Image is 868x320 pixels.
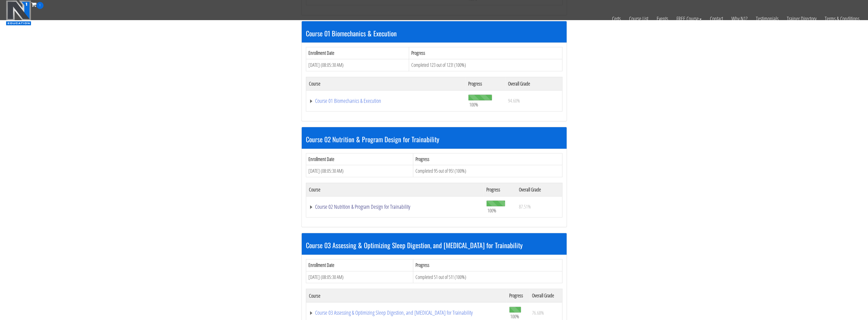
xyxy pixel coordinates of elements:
a: FREE Course [672,9,706,29]
th: Progress [413,153,562,165]
span: 100% [487,207,496,214]
a: Course 02 Nutrition & Program Design for Trainability [309,204,481,210]
th: Course [306,183,483,196]
th: Course [306,289,506,302]
th: Progress [465,77,505,90]
th: Overall Grade [529,289,562,302]
th: Enrollment Date [306,47,409,59]
a: Trainer Directory [783,9,821,29]
th: Progress [409,47,562,59]
h3: Course 01 Biomechanics & Execution [306,30,562,37]
span: 100% [469,101,478,108]
th: Progress [413,259,562,271]
a: Certs [608,9,625,29]
span: 1 [37,2,43,9]
a: Course 01 Biomechanics & Execution [309,98,463,104]
td: Completed 51 out of 51! (100%) [413,271,562,283]
h3: Course 03 Assessing & Optimizing Sleep Digestion, and [MEDICAL_DATA] for Trainability [306,241,562,249]
a: Contact [706,9,727,29]
td: 94.60% [505,90,562,111]
td: [DATE] (08:05:30 AM) [306,165,413,177]
th: Enrollment Date [306,259,413,271]
th: Overall Grade [516,183,562,196]
span: 100% [510,313,519,319]
a: Course List [625,9,652,29]
th: Course [306,77,465,90]
td: [DATE] (08:05:30 AM) [306,59,409,71]
a: 1 [31,1,43,8]
td: Completed 123 out of 123! (100%) [409,59,562,71]
th: Enrollment Date [306,153,413,165]
a: Terms & Conditions [821,9,864,29]
th: Progress [483,183,516,196]
td: Completed 95 out of 95! (100%) [413,165,562,177]
a: Testimonials [752,9,783,29]
th: Progress [506,289,529,302]
td: [DATE] (08:05:30 AM) [306,271,413,283]
h3: Course 02 Nutrition & Program Design for Trainability [306,136,562,143]
a: Events [652,9,672,29]
img: n1-education [6,0,31,25]
a: Why N1? [727,9,752,29]
a: Course 03 Assessing & Optimizing Sleep Digestion, and [MEDICAL_DATA] for Trainability [309,310,504,316]
td: 87.51% [516,196,562,217]
th: Overall Grade [505,77,562,90]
